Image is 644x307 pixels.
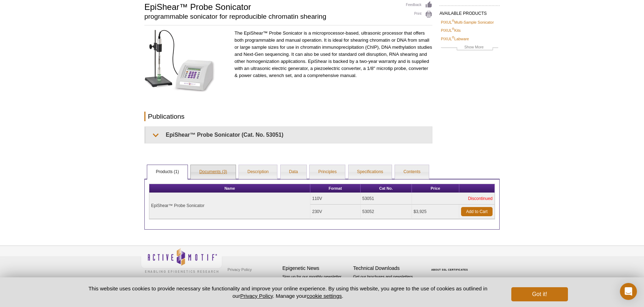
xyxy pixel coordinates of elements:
a: Print [406,11,432,18]
a: Privacy Policy [240,293,273,299]
a: Specifications [349,165,392,179]
a: Description [239,165,277,179]
p: This website uses cookies to provide necessary site functionality and improve your online experie... [76,285,500,300]
th: Name [149,184,310,193]
p: Get our brochures and newsletters, or request them by mail. [353,274,420,292]
h1: EpiShear™ Probe Sonicator [144,1,399,12]
a: Principles [310,165,345,179]
h2: AVAILABLE PRODUCTS [439,5,500,18]
img: Click on the image for more information on the EpiShear Probe Sonicator. [144,30,215,92]
table: Click to Verify - This site chose Symantec SSL for secure e-commerce and confidential communicati... [424,258,477,274]
h2: programmable sonicator for reproducible chromatin shearing [144,13,399,20]
a: PIXUL®Kits [441,27,461,34]
a: PIXUL®Multi-Sample Sonicator [441,19,494,25]
a: Products (1) [147,165,187,179]
th: Price [412,184,459,193]
td: EpiShear™ Probe Sonicator [149,193,310,219]
th: Cat No. [361,184,412,193]
h4: Technical Downloads [353,265,420,271]
h4: Epigenetic News [282,265,350,271]
a: PIXUL®Labware [441,36,469,42]
a: Documents (3) [191,165,236,179]
a: Data [281,165,306,179]
p: Sign up for our monthly newsletter highlighting recent publications in the field of epigenetics. [282,274,350,298]
p: The EpiShear™ Probe Sonicator is a microprocessor-based, ultrasonic processor that offers both pr... [235,30,432,79]
button: Got it! [511,287,568,301]
td: Discontinued [412,193,495,205]
button: cookie settings [307,293,342,299]
div: Open Intercom Messenger [620,283,637,300]
sup: ® [452,36,454,39]
a: Show More [441,44,498,52]
td: 110V [310,193,361,205]
a: Add to Cart [461,207,493,216]
td: $3,925 [412,205,459,219]
a: Privacy Policy [226,264,253,275]
sup: ® [452,19,454,23]
h2: Publications [144,112,432,121]
td: 53051 [361,193,412,205]
a: Contents [395,165,429,179]
a: ABOUT SSL CERTIFICATES [431,268,468,271]
td: 230V [310,205,361,219]
a: Feedback [406,1,432,9]
th: Format [310,184,361,193]
img: Active Motif, [141,246,222,274]
summary: EpiShear™ Probe Sonicator (Cat. No. 53051) [146,127,432,143]
sup: ® [452,28,454,31]
a: Terms & Conditions [226,275,263,285]
td: 53052 [361,205,412,219]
